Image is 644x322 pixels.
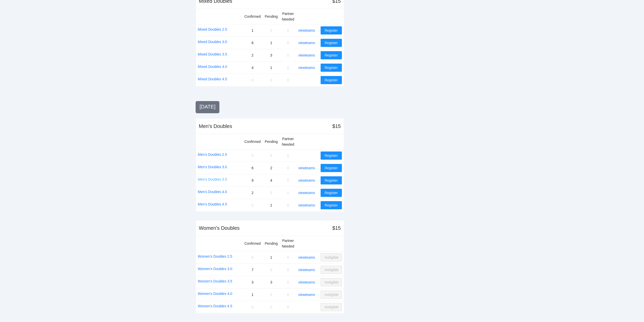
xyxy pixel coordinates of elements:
[321,51,342,59] button: Register
[252,78,254,82] span: 0
[198,76,227,82] a: Mixed Doubles 4.5
[199,224,240,232] div: Women's Doubles
[287,53,289,57] span: 0
[252,154,254,158] span: 0
[321,151,342,160] button: Register
[252,255,254,259] span: 0
[244,14,261,19] div: Confirmed
[321,253,342,261] button: Ineligible
[198,278,232,284] a: Women's Doubles 3.5
[321,266,342,274] button: Ineligible
[270,293,272,297] span: 0
[325,65,338,70] span: Register
[244,139,261,144] div: Confirmed
[270,28,272,32] span: 0
[321,26,342,34] button: Register
[270,154,272,158] span: 0
[325,28,338,33] span: Register
[321,201,342,209] button: Register
[287,66,289,70] span: 0
[325,178,338,183] span: Register
[270,78,272,82] span: 0
[287,203,289,207] span: 0
[325,40,338,46] span: Register
[321,278,342,286] button: Ineligible
[287,305,289,309] span: 0
[321,291,342,299] button: Ineligible
[298,178,315,182] a: view teams
[263,199,280,211] td: 1
[242,24,263,36] td: 1
[265,14,278,19] div: Pending
[242,263,263,276] td: 7
[287,191,289,195] span: 0
[198,64,227,69] a: Mixed Doubles 4.0
[244,241,261,246] div: Confirmed
[325,52,338,58] span: Register
[332,224,341,232] div: $15
[298,41,315,45] a: view teams
[242,174,263,186] td: 9
[325,153,338,158] span: Register
[298,203,315,207] a: view teams
[263,276,280,288] td: 3
[252,203,254,207] span: 0
[287,41,289,45] span: 0
[263,162,280,174] td: 2
[287,166,289,170] span: 0
[287,154,289,158] span: 0
[198,254,232,259] a: Women's Doubles 2.5
[270,191,272,195] span: 0
[252,305,254,309] span: 0
[263,61,280,74] td: 1
[270,268,272,272] span: 0
[263,49,280,61] td: 3
[242,186,263,199] td: 2
[325,77,338,83] span: Register
[242,61,263,74] td: 4
[198,201,227,207] a: Men's Doubles 4.5
[263,174,280,186] td: 4
[298,166,315,170] a: view teams
[242,49,263,61] td: 2
[321,39,342,47] button: Register
[298,268,315,272] a: view teams
[298,191,315,195] a: view teams
[298,66,315,70] a: view teams
[287,178,289,182] span: 0
[198,39,227,45] a: Mixed Doubles 3.0
[199,123,232,130] div: Men's Doubles
[321,189,342,197] button: Register
[321,176,342,184] button: Register
[321,64,342,72] button: Register
[242,288,263,301] td: 1
[298,293,315,297] a: view teams
[265,241,278,246] div: Pending
[282,238,294,249] div: Partner Needed
[242,36,263,49] td: 6
[263,251,280,263] td: 1
[282,11,294,22] div: Partner Needed
[198,303,232,309] a: Women's Doubles 4.5
[263,36,280,49] td: 1
[242,276,263,288] td: 3
[270,305,272,309] span: 0
[325,202,338,208] span: Register
[287,280,289,284] span: 0
[198,27,227,32] a: Mixed Doubles 2.5
[287,28,289,32] span: 0
[298,28,315,32] a: view teams
[198,51,227,57] a: Mixed Doubles 3.5
[198,164,227,170] a: Men's Doubles 3.0
[298,280,315,284] a: view teams
[242,162,263,174] td: 6
[332,123,341,130] div: $15
[265,139,278,144] div: Pending
[325,190,338,196] span: Register
[298,53,315,57] a: view teams
[198,177,227,182] a: Men's Doubles 3.5
[282,136,294,147] div: Partner Needed
[287,78,289,82] span: 0
[287,268,289,272] span: 0
[321,164,342,172] button: Register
